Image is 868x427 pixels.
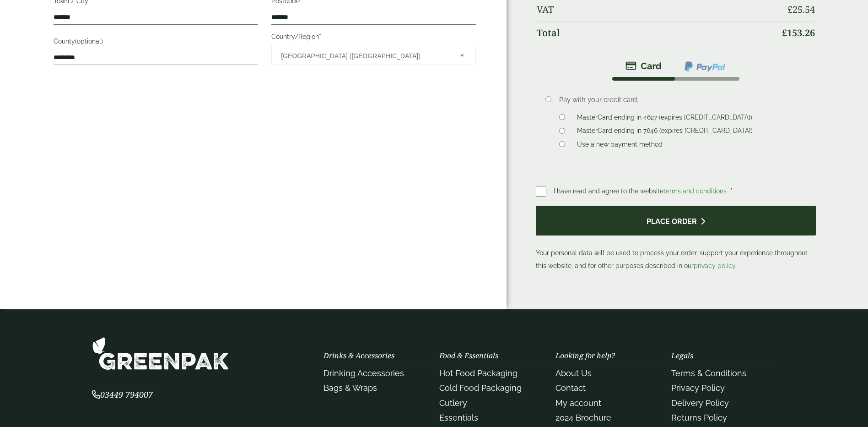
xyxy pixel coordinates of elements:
a: About Us [555,368,592,378]
a: privacy policy [694,262,735,269]
a: terms and conditions [663,187,727,195]
label: MasterCard ending in 4627 (expires [CREDIT_CARD_DATA]) [573,114,756,124]
th: Total [537,22,776,44]
button: Place order [536,206,816,235]
a: Privacy Policy [671,383,725,393]
img: GreenPak Supplies [92,337,229,370]
label: County [54,35,258,50]
bdi: 25.54 [787,3,815,16]
a: Hot Food Packaging [439,368,518,378]
a: Delivery Policy [671,398,729,408]
span: £ [782,27,787,39]
p: Pay with your credit card. [559,95,802,105]
label: Use a new payment method [573,141,666,151]
a: Cold Food Packaging [439,383,522,393]
span: £ [787,3,793,16]
label: MasterCard ending in 7646 (expires [CREDIT_CARD_DATA]) [573,127,756,137]
span: 03449 794007 [92,389,153,400]
span: United Kingdom (UK) [281,46,447,66]
img: stripe.png [625,60,662,71]
abbr: required [319,33,321,40]
a: Cutlery [439,398,467,408]
a: 03449 794007 [92,391,153,400]
span: (optional) [75,38,103,45]
bdi: 153.26 [782,27,815,39]
a: My account [555,398,601,408]
img: ppcp-gateway.png [684,60,726,72]
a: Drinking Accessories [323,368,404,378]
a: Returns Policy [671,413,727,422]
abbr: required [730,187,733,195]
span: Country/Region [271,46,475,65]
label: Country/Region [271,30,475,46]
a: 2024 Brochure [555,413,611,422]
a: Contact [555,383,586,393]
span: I have read and agree to the website [554,187,728,195]
p: Your personal data will be used to process your order, support your experience throughout this we... [536,206,816,272]
a: Bags & Wraps [323,383,377,393]
a: Essentials [439,413,478,422]
a: Terms & Conditions [671,368,746,378]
